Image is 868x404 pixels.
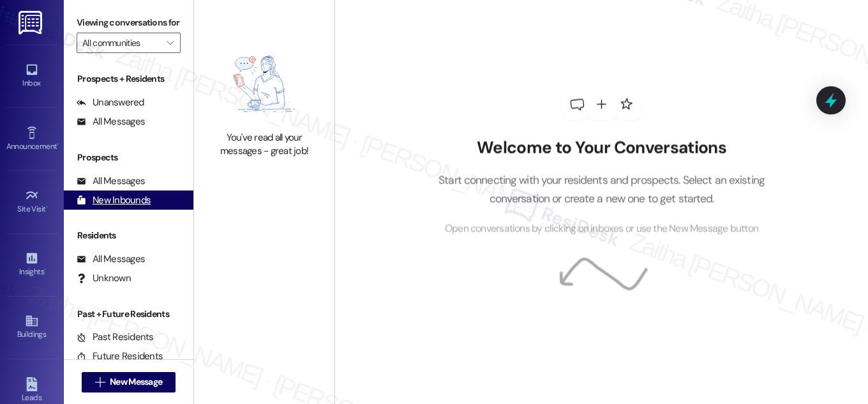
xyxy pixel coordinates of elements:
a: Site Visit • [6,185,57,219]
div: Past Residents [77,330,154,344]
p: Start connecting with your residents and prospects. Select an existing conversation or create a n... [419,171,784,208]
div: Past + Future Residents [64,307,193,321]
div: Prospects [64,151,193,164]
input: All communities [82,33,160,53]
a: Buildings [6,310,57,345]
div: Unknown [77,272,131,285]
span: • [46,203,48,212]
div: All Messages [77,115,145,128]
a: Inbox [6,59,57,93]
div: You've read all your messages - great job! [208,131,320,159]
div: Residents [64,229,193,242]
div: Unanswered [77,96,144,109]
span: • [44,265,46,274]
label: Viewing conversations for [77,13,181,33]
span: Open conversations by clicking on inboxes or use the New Message button [445,221,758,237]
h2: Welcome to Your Conversations [419,137,784,158]
span: New Message [110,375,162,389]
span: • [57,140,59,149]
img: ResiDesk Logo [19,11,45,35]
div: Prospects + Residents [64,72,193,86]
i:  [167,38,174,48]
div: Future Residents [77,350,163,363]
div: New Inbounds [77,194,151,207]
i:  [95,377,105,387]
div: All Messages [77,252,145,266]
button: New Message [82,372,176,392]
img: empty-state [211,43,318,124]
a: Insights • [6,247,57,282]
div: All Messages [77,175,145,188]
